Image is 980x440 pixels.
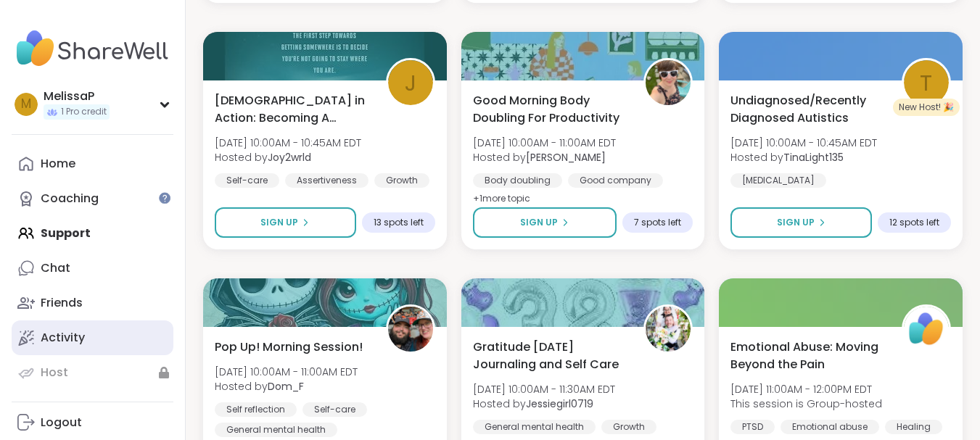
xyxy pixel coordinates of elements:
b: [PERSON_NAME] [526,150,606,165]
span: Hosted by [473,397,615,411]
span: 12 spots left [889,217,939,228]
div: Emotional abuse [781,420,879,434]
button: Sign Up [215,207,356,238]
a: Chat [12,251,173,286]
div: Self-care [215,173,279,188]
div: General mental health [473,420,596,434]
b: Jessiegirl0719 [526,397,593,411]
span: [DATE] 10:00AM - 10:45AM EDT [215,136,361,150]
div: Good company [568,173,663,188]
span: [DATE] 10:00AM - 10:45AM EDT [730,136,877,150]
span: M [21,95,31,114]
iframe: Spotlight [159,192,170,204]
span: Hosted by [215,379,358,394]
div: Host [41,365,68,381]
b: Dom_F [268,379,304,394]
img: Adrienne_QueenOfTheDawn [646,60,691,105]
span: Sign Up [777,216,815,229]
div: New Host! 🎉 [893,99,960,116]
span: [DATE] 10:00AM - 11:00AM EDT [473,136,616,150]
div: Growth [374,173,429,188]
div: Friends [41,295,83,311]
div: Chat [41,260,70,276]
div: Home [41,156,75,172]
a: Host [12,355,173,390]
span: Emotional Abuse: Moving Beyond the Pain [730,339,886,373]
span: Gratitude [DATE] Journaling and Self Care [473,339,628,373]
a: Home [12,146,173,181]
div: Assertiveness [285,173,368,188]
div: PTSD [730,420,775,434]
b: TinaLight135 [783,150,844,165]
span: 1 Pro credit [61,106,107,118]
img: Dom_F [388,307,433,352]
div: General mental health [215,423,337,437]
div: MelissaP [44,88,110,104]
div: Self-care [302,402,367,417]
b: Joy2wrld [268,150,311,165]
img: Jessiegirl0719 [646,307,691,352]
a: Logout [12,405,173,440]
a: Activity [12,320,173,355]
div: Coaching [41,191,99,207]
div: Self reflection [215,402,297,417]
span: Hosted by [473,150,616,165]
div: Growth [601,420,656,434]
span: [DATE] 11:00AM - 12:00PM EDT [730,382,882,397]
span: [DEMOGRAPHIC_DATA] in Action: Becoming A Leader of Self [215,92,370,127]
div: [MEDICAL_DATA] [730,173,826,188]
div: Healing [885,420,942,434]
button: Sign Up [730,207,872,238]
span: Hosted by [730,150,877,165]
span: 7 spots left [634,217,681,228]
div: Body doubling [473,173,562,188]
div: Activity [41,330,85,346]
span: Hosted by [215,150,361,165]
span: This session is Group-hosted [730,397,882,411]
span: [DATE] 10:00AM - 11:00AM EDT [215,365,358,379]
span: J [405,66,416,100]
span: T [920,66,932,100]
span: Good Morning Body Doubling For Productivity [473,92,628,127]
span: Sign Up [260,216,298,229]
span: 13 spots left [374,217,424,228]
span: Undiagnosed/Recently Diagnosed Autistics [730,92,886,127]
a: Coaching [12,181,173,216]
span: Pop Up! Morning Session! [215,339,363,356]
span: Sign Up [520,216,558,229]
a: Friends [12,286,173,320]
img: ShareWell Nav Logo [12,23,173,74]
button: Sign Up [473,207,617,238]
span: [DATE] 10:00AM - 11:30AM EDT [473,382,615,397]
div: Logout [41,415,82,431]
img: ShareWell [904,307,949,352]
